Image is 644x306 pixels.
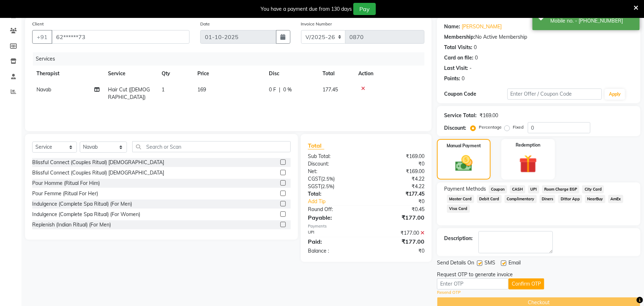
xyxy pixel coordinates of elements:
div: Description: [444,235,473,242]
span: NearBuy [585,195,605,203]
div: Blissful Connect (Couples Ritual) [DEMOGRAPHIC_DATA] [32,169,164,177]
div: Payments [308,223,424,229]
div: ₹177.00 [366,237,430,246]
span: | [279,86,280,94]
span: Payment Methods [444,185,486,193]
span: Visa Card [447,205,470,213]
label: Date [200,21,210,27]
span: 0 F [269,86,276,94]
div: Total: [303,190,366,198]
span: 2.5% [323,176,333,182]
div: Service Total: [444,112,477,119]
th: Total [318,66,354,82]
div: UPI [303,229,366,237]
button: Apply [605,89,625,100]
span: CASH [510,185,525,193]
span: UPI [528,185,539,193]
div: 0 [474,44,477,51]
span: SMS [485,259,495,268]
span: CGST [308,176,321,182]
div: Sub Total: [303,153,366,160]
label: Fixed [513,124,523,130]
div: ₹0.45 [366,206,430,213]
div: 0 [462,75,464,82]
div: ₹0 [377,198,430,205]
div: Pour Femme (Ritual For Her) [32,190,98,197]
span: 169 [197,86,206,93]
div: Last Visit: [444,64,468,72]
div: Indulgence (Complete Spa Ritual) (For Men) [32,200,132,208]
span: Master Card [447,195,474,203]
th: Price [193,66,265,82]
span: SGST [308,183,321,190]
span: 1 [162,86,164,93]
div: ₹4.22 [366,175,430,183]
div: Round Off: [303,206,366,213]
div: Total Visits: [444,44,472,51]
span: Debit Card [477,195,502,203]
span: Total [308,142,324,149]
th: Qty [157,66,193,82]
label: Invoice Number [301,21,332,27]
input: Search by Name/Mobile/Email/Code [51,30,190,44]
div: Blissful Connect (Couples Ritual) [DEMOGRAPHIC_DATA] [32,159,164,166]
div: ₹4.22 [366,183,430,190]
th: Therapist [32,66,104,82]
div: Balance : [303,247,366,255]
label: Percentage [479,124,502,130]
span: 2.5% [322,183,333,189]
div: Net: [303,168,366,175]
label: Client [32,21,44,27]
div: No Active Membership [444,33,633,41]
div: Name: [444,23,460,30]
img: _gift.svg [513,153,543,175]
th: Service [104,66,157,82]
a: Add Tip [303,198,377,205]
button: Pay [353,3,376,15]
th: Disc [265,66,318,82]
div: ₹0 [366,160,430,168]
label: Manual Payment [447,143,481,149]
div: Paid: [303,237,366,246]
label: Redemption [516,142,540,148]
div: 0 [475,54,478,62]
span: Room Charge EGP [542,185,580,193]
a: Resend OTP [437,290,461,296]
span: Coupon [489,185,507,193]
div: - [470,64,472,72]
div: Request OTP to generate invoice [437,271,513,278]
input: Enter OTP [437,278,508,290]
div: ₹177.00 [366,229,430,237]
div: ₹177.45 [366,190,430,198]
div: Card on file: [444,54,473,62]
span: Navab [36,86,51,93]
div: Coupon Code [444,90,507,98]
img: _cash.svg [450,153,478,173]
span: City Card [582,185,604,193]
span: 177.45 [323,86,338,93]
div: Discount: [444,124,466,132]
div: ₹177.00 [366,213,430,222]
div: Payable: [303,213,366,222]
span: 0 % [283,86,292,94]
div: ( ) [303,175,366,183]
a: [PERSON_NAME] [462,23,502,30]
div: ₹169.00 [366,168,430,175]
div: ₹169.00 [366,153,430,160]
div: ₹169.00 [480,112,498,119]
div: Pour Homme (Ritual For Him) [32,180,100,187]
div: Indulgence (Complete Spa Ritual) (For Women) [32,211,140,218]
div: Membership: [444,33,475,41]
button: +91 [32,30,52,44]
span: Hair Cut ([DEMOGRAPHIC_DATA]) [108,86,150,100]
div: You have a payment due from 130 days [261,5,352,13]
div: Points: [444,75,460,82]
input: Enter Offer / Coupon Code [507,89,602,100]
th: Action [354,66,424,82]
div: Services [33,52,430,66]
div: Replenish (Indian Ritual) (For Men) [32,221,111,229]
div: Discount: [303,160,366,168]
span: Dittor App [558,195,582,203]
div: ₹0 [366,247,430,255]
span: Complimentary [505,195,537,203]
